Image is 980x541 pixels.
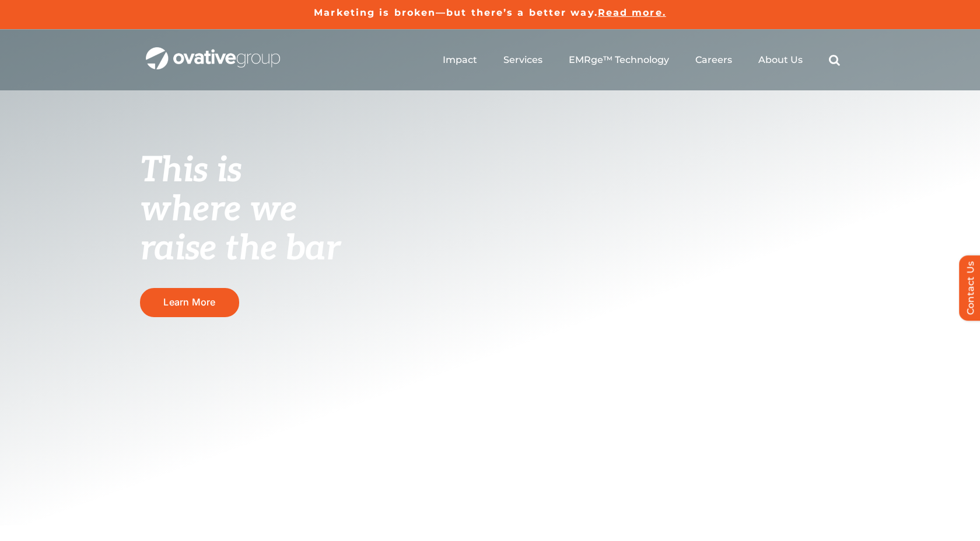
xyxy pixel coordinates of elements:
[146,46,280,57] a: OG_Full_horizontal_WHT
[140,189,340,270] span: where we raise the bar
[140,288,239,317] a: Learn More
[598,7,666,18] a: Read more.
[758,54,803,66] a: About Us
[314,7,598,18] a: Marketing is broken—but there’s a better way.
[443,54,477,66] a: Impact
[443,41,840,79] nav: Menu
[569,54,669,66] a: EMRge™ Technology
[140,150,242,192] span: This is
[163,297,215,308] span: Learn More
[503,54,542,66] a: Services
[695,54,732,66] a: Careers
[829,54,840,66] a: Search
